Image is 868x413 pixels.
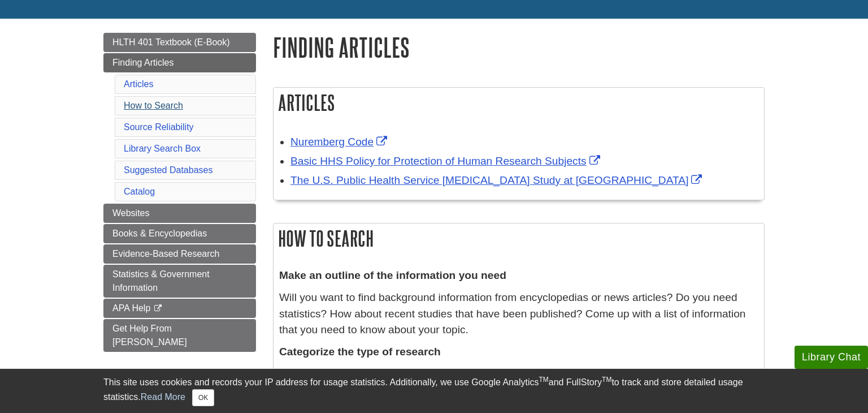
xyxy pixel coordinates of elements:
[103,33,256,52] a: HLTH 401 Textbook (E-Book)
[192,389,214,406] button: Close
[290,174,705,186] a: Link opens in new window
[141,392,185,402] a: Read More
[273,33,765,62] h1: Finding Articles
[539,376,548,384] sup: TM
[290,155,603,167] a: Link opens in new window
[279,290,758,338] p: Will you want to find background information from encyclopedias or news articles? Do you need sta...
[274,88,764,118] h2: Articles
[124,122,194,132] a: Source Reliability
[112,249,219,259] span: Evidence-Based Research
[103,204,256,223] a: Websites
[103,224,256,243] a: Books & Encyclopedias
[602,376,611,384] sup: TM
[103,376,765,406] div: This site uses cookies and records your IP address for usage statistics. Additionally, we use Goo...
[112,269,210,292] span: Statistics & Government Information
[124,79,153,89] a: Articles
[112,303,150,313] span: APA Help
[153,305,163,312] i: This link opens in a new window
[124,101,183,110] a: How to Search
[279,346,441,358] strong: Categorize the type of research
[124,187,155,196] a: Catalog
[103,265,256,298] a: Statistics & Government Information
[795,346,868,369] button: Library Chat
[124,144,201,153] a: Library Search Box
[279,366,758,399] p: Now go through and categorize the type of information that you have identified in your outline. H...
[103,319,256,352] a: Get Help From [PERSON_NAME]
[103,53,256,72] a: Finding Articles
[103,33,256,352] div: Guide Page Menu
[279,269,506,281] strong: Make an outline of the information you need
[274,223,764,253] h2: How to Search
[112,37,230,47] span: HLTH 401 Textbook (E-Book)
[112,324,187,347] span: Get Help From [PERSON_NAME]
[124,165,212,175] a: Suggested Databases
[290,136,390,148] a: Link opens in new window
[103,299,256,318] a: APA Help
[112,208,150,218] span: Websites
[112,229,207,238] span: Books & Encyclopedias
[103,244,256,264] a: Evidence-Based Research
[112,58,174,67] span: Finding Articles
